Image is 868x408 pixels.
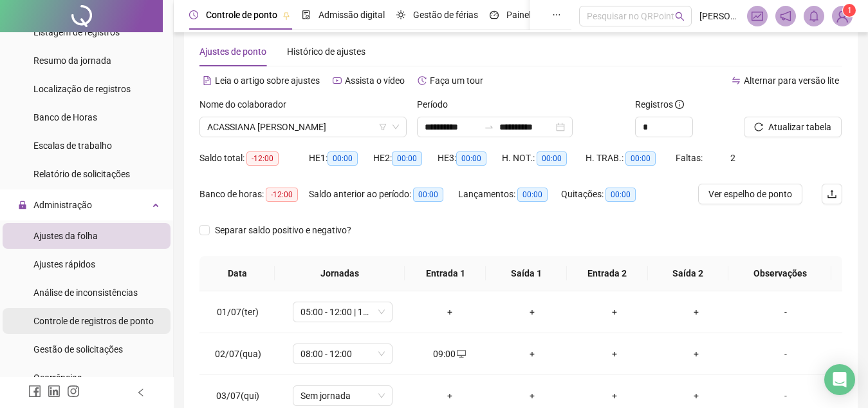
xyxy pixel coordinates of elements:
[300,344,385,364] span: 08:00 - 12:00
[458,187,561,202] div: Lançamentos:
[328,151,358,166] span: 00:00
[780,10,791,22] span: notification
[456,151,486,166] span: 00:00
[605,188,636,202] span: 00:00
[808,10,820,22] span: bell
[666,347,728,361] div: +
[501,347,563,361] div: +
[33,84,131,94] span: Localização de registros
[246,151,279,166] span: -12:00
[484,122,494,132] span: to
[567,256,648,291] th: Entrada 2
[843,4,856,17] sup: Atualize o seu contato no menu Meus Dados
[754,122,763,131] span: reload
[676,153,705,163] span: Faltas:
[752,10,763,22] span: fund
[28,385,41,398] span: facebook
[418,76,427,85] span: history
[33,200,92,210] span: Administração
[584,389,645,403] div: +
[379,123,387,131] span: filter
[345,75,405,86] span: Assista o vídeo
[748,389,824,403] div: -
[501,389,563,403] div: +
[824,364,855,395] div: Open Intercom Messenger
[275,256,405,291] th: Jornadas
[373,151,438,166] div: HE 2:
[484,122,494,132] span: swap-right
[490,10,499,19] span: dashboard
[430,75,483,86] span: Faça um tour
[396,10,405,19] span: sun
[199,151,309,166] div: Saldo total:
[217,307,259,317] span: 01/07(ter)
[419,347,481,361] div: 09:00
[266,188,298,202] span: -12:00
[744,117,842,137] button: Atualizar tabela
[417,97,456,112] label: Período
[699,9,739,23] span: [PERSON_NAME]
[486,256,567,291] th: Saída 1
[199,256,275,291] th: Data
[419,305,481,319] div: +
[67,385,80,398] span: instagram
[333,76,342,85] span: youtube
[302,10,311,19] span: file-done
[207,117,399,137] span: ACASSIANA LIMA ROCHA
[625,151,656,166] span: 00:00
[199,97,295,112] label: Nome do colaborador
[287,46,365,57] span: Histórico de ajustes
[33,231,98,241] span: Ajustes da folha
[33,112,97,122] span: Banco de Horas
[300,302,385,322] span: 05:00 - 12:00 | 13:00 - 14:00
[48,385,60,398] span: linkedin
[584,305,645,319] div: +
[675,12,685,21] span: search
[216,391,259,401] span: 03/07(qui)
[517,188,548,202] span: 00:00
[768,120,831,134] span: Atualizar tabela
[282,12,290,19] span: pushpin
[405,256,486,291] th: Entrada 1
[33,259,95,269] span: Ajustes rápidos
[215,349,261,359] span: 02/07(qua)
[501,305,563,319] div: +
[189,10,198,19] span: clock-circle
[199,187,309,202] div: Banco de horas:
[833,6,852,26] img: 91704
[748,305,824,319] div: -
[648,256,729,291] th: Saída 2
[666,305,728,319] div: +
[199,46,266,57] span: Ajustes de ponto
[33,141,112,151] span: Escalas de trabalho
[584,347,645,361] div: +
[210,223,356,237] span: Separar saldo positivo e negativo?
[392,151,422,166] span: 00:00
[744,75,839,86] span: Alternar para versão lite
[33,287,138,298] span: Análise de inconsistências
[33,55,111,66] span: Resumo da jornada
[730,153,735,163] span: 2
[561,187,651,202] div: Quitações:
[413,188,443,202] span: 00:00
[847,6,852,15] span: 1
[675,100,684,109] span: info-circle
[419,389,481,403] div: +
[666,389,728,403] div: +
[33,169,130,179] span: Relatório de solicitações
[739,266,821,280] span: Observações
[300,386,385,405] span: Sem jornada
[392,123,400,131] span: down
[438,151,502,166] div: HE 3:
[319,10,385,20] span: Admissão digital
[33,27,120,37] span: Listagem de registros
[203,76,212,85] span: file-text
[728,256,831,291] th: Observações
[748,347,824,361] div: -
[309,151,373,166] div: HE 1:
[552,10,561,19] span: ellipsis
[708,187,792,201] span: Ver espelho de ponto
[33,373,82,383] span: Ocorrências
[635,97,684,112] span: Registros
[33,344,123,355] span: Gestão de solicitações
